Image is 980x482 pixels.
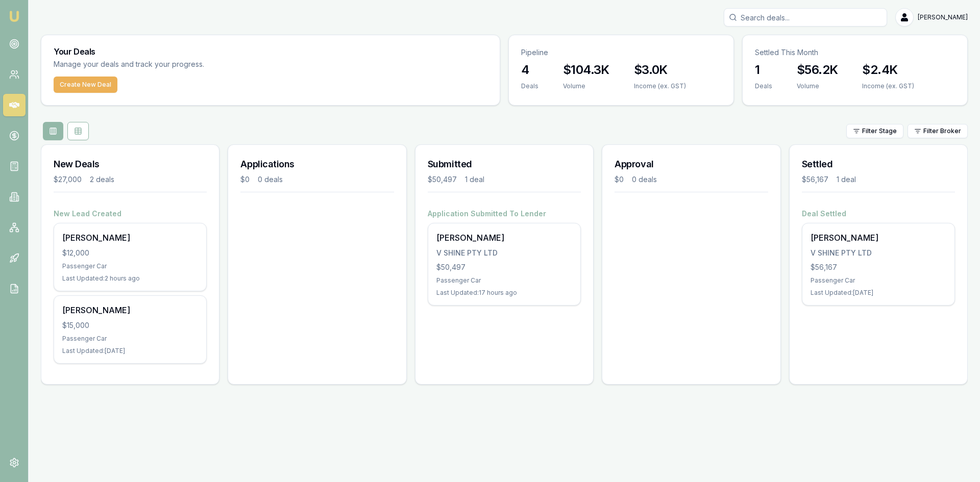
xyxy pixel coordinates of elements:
h3: $3.0K [634,62,686,78]
h3: Applications [240,157,394,171]
div: 1 deal [837,174,856,185]
div: [PERSON_NAME] [62,232,198,244]
div: $50,497 [436,262,572,272]
h3: $104.3K [563,62,609,78]
div: $0 [240,174,250,185]
div: [PERSON_NAME] [436,232,572,244]
h3: New Deals [54,157,207,171]
div: V SHINE PTY LTD [436,248,572,258]
div: [PERSON_NAME] [811,232,946,244]
div: $0 [615,174,624,185]
div: $56,167 [811,262,946,272]
h4: Deal Settled [802,209,955,219]
button: Filter Stage [846,124,903,138]
p: Pipeline [521,47,721,58]
div: Last Updated: 17 hours ago [436,289,572,297]
input: Search deals [724,8,887,27]
span: Filter Broker [923,127,961,135]
div: 2 deals [90,174,114,185]
div: Passenger Car [62,262,198,270]
div: Passenger Car [811,276,946,285]
h3: $56.2K [797,62,838,78]
div: $50,497 [428,174,457,185]
h3: 1 [755,62,772,78]
div: Last Updated: [DATE] [62,347,198,355]
div: $56,167 [802,174,828,185]
div: 0 deals [632,174,657,185]
div: 1 deal [465,174,484,185]
div: Passenger Car [436,276,572,285]
h3: Your Deals [54,47,487,56]
button: Filter Broker [908,124,968,138]
div: Income (ex. GST) [862,82,914,90]
h3: $2.4K [862,62,914,78]
div: $12,000 [62,248,198,258]
div: Deals [755,82,772,90]
span: [PERSON_NAME] [918,13,968,21]
h3: 4 [521,62,538,78]
h4: New Lead Created [54,209,207,219]
span: Filter Stage [862,127,897,135]
div: Passenger Car [62,335,198,343]
h3: Approval [615,157,768,171]
p: Manage your deals and track your progress. [54,59,315,70]
h4: Application Submitted To Lender [428,209,581,219]
div: 0 deals [258,174,283,185]
h3: Settled [802,157,955,171]
div: $15,000 [62,320,198,331]
div: Last Updated: 2 hours ago [62,274,198,283]
button: Create New Deal [54,77,117,93]
div: $27,000 [54,174,82,185]
div: [PERSON_NAME] [62,304,198,316]
div: Volume [797,82,838,90]
div: Deals [521,82,538,90]
div: V SHINE PTY LTD [811,248,946,258]
h3: Submitted [428,157,581,171]
div: Volume [563,82,609,90]
p: Settled This Month [755,47,955,58]
div: Income (ex. GST) [634,82,686,90]
div: Last Updated: [DATE] [811,289,946,297]
img: emu-icon-u.png [8,10,20,22]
